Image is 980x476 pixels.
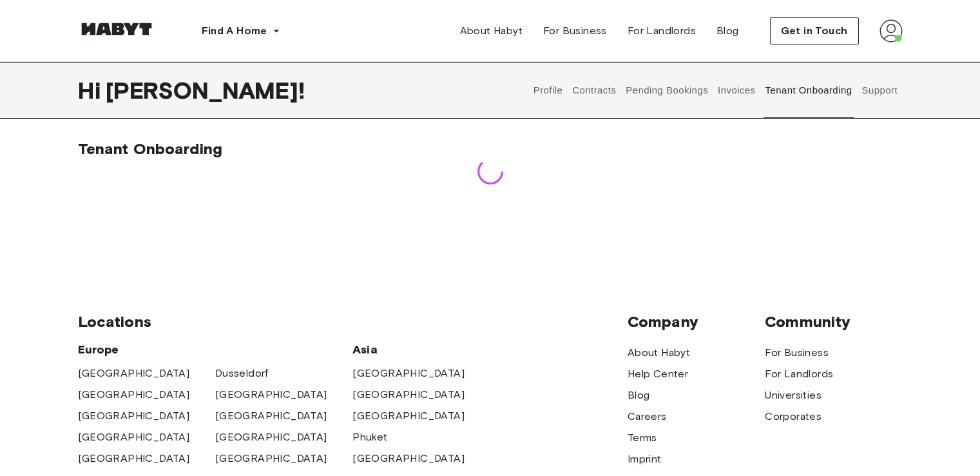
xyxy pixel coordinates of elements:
span: Europe [78,342,353,357]
img: avatar [879,19,903,43]
button: Invoices [716,62,757,119]
a: [GEOGRAPHIC_DATA] [78,366,190,381]
span: [PERSON_NAME] ! [106,77,305,104]
span: Blog [716,23,739,39]
button: Get in Touch [770,17,859,45]
span: Community [765,312,902,332]
span: Find A Home [202,23,267,39]
button: Contracts [571,62,618,119]
a: Dusseldorf [215,366,269,381]
img: Habyt [78,23,155,35]
a: Terms [628,430,657,446]
a: For Business [533,18,617,44]
a: About Habyt [628,345,690,361]
a: For Landlords [765,366,833,382]
a: For Business [765,345,829,361]
span: Asia [352,342,490,357]
a: Universities [765,388,821,403]
button: Pending Bookings [624,62,710,119]
button: Find A Home [191,18,291,44]
span: For Landlords [628,23,696,39]
a: [GEOGRAPHIC_DATA] [78,430,190,445]
a: Blog [706,18,749,44]
a: [GEOGRAPHIC_DATA] [352,366,465,381]
a: [GEOGRAPHIC_DATA] [215,408,327,424]
a: [GEOGRAPHIC_DATA] [78,408,190,424]
a: [GEOGRAPHIC_DATA] [215,387,327,402]
a: [GEOGRAPHIC_DATA] [78,387,190,402]
a: About Habyt [450,18,533,44]
a: Corporates [765,409,821,424]
a: For Landlords [617,18,706,44]
span: For Business [543,23,607,39]
a: [GEOGRAPHIC_DATA] [78,451,190,466]
a: [GEOGRAPHIC_DATA] [215,430,327,445]
a: [GEOGRAPHIC_DATA] [352,408,465,424]
a: Careers [628,409,667,424]
span: About Habyt [460,23,523,39]
a: Phuket [352,430,387,445]
span: Company [628,312,765,332]
a: Imprint [628,451,662,467]
span: Locations [78,312,628,332]
div: user profile tabs [528,62,902,119]
button: Tenant Onboarding [764,62,854,119]
a: [GEOGRAPHIC_DATA] [215,451,327,466]
button: Support [860,62,899,119]
a: [GEOGRAPHIC_DATA] [352,387,465,402]
span: Get in Touch [781,23,848,39]
a: Help Center [628,366,688,382]
a: [GEOGRAPHIC_DATA] [352,451,465,466]
button: Profile [532,62,564,119]
span: Hi [78,77,106,104]
a: Blog [628,388,650,403]
span: Tenant Onboarding [78,139,223,158]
